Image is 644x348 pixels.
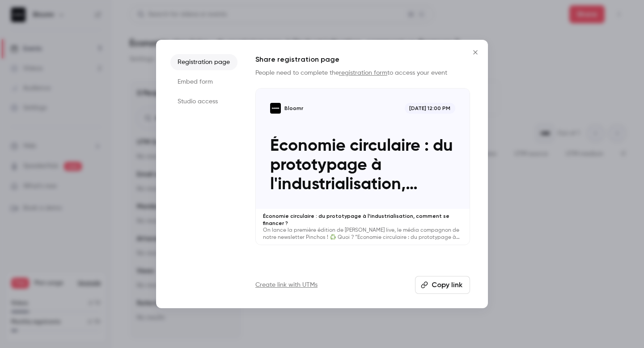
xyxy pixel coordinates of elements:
button: Close [466,43,484,61]
p: Économie circulaire : du prototypage à l'industrialisation, comment se financer ? [263,212,462,227]
a: registration form [339,70,387,76]
button: Copy link [415,276,470,294]
li: Studio access [170,93,237,110]
img: Économie circulaire : du prototypage à l'industrialisation, comment se financer ? [270,103,281,114]
p: People need to complete the to access your event [255,68,470,77]
a: Create link with UTMs [255,280,318,289]
li: Embed form [170,74,237,90]
p: On lance la première édition de [PERSON_NAME] live, le média compagnon de notre newsletter Pincho... [263,227,462,241]
h1: Share registration page [255,54,470,65]
li: Registration page [170,54,237,70]
span: [DATE] 12:00 PM [405,103,455,114]
p: Économie circulaire : du prototypage à l'industrialisation, comment se financer ? [270,136,455,195]
p: Bloomr [284,105,303,112]
a: Économie circulaire : du prototypage à l'industrialisation, comment se financer ?Bloomr[DATE] 12:... [255,88,470,245]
